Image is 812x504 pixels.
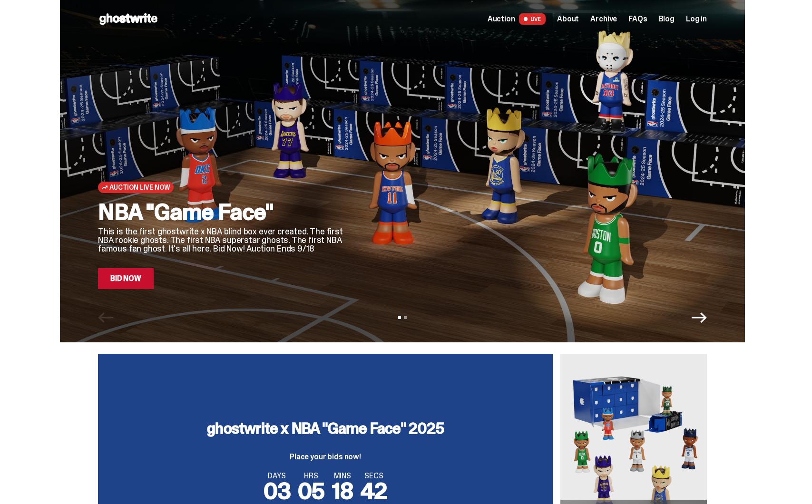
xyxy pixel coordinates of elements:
[404,316,407,319] button: View slide 2
[488,15,515,23] span: Auction
[109,184,170,191] span: Auction Live Now
[207,453,444,461] p: Place your bids now!
[332,472,353,480] span: MINS
[519,13,546,25] span: LIVE
[590,15,617,23] a: Archive
[361,472,388,480] span: SECS
[207,421,444,436] h3: ghostwrite x NBA "Game Face" 2025
[692,310,707,325] button: Next
[659,15,675,23] a: Blog
[298,472,324,480] span: HRS
[98,227,345,253] p: This is the first ghostwrite x NBA blind box ever created. The first NBA rookie ghosts. The first...
[98,268,154,289] a: Bid Now
[398,316,401,319] button: View slide 1
[264,472,291,480] span: DAYS
[686,15,707,23] a: Log in
[98,201,345,223] h2: NBA "Game Face"
[488,13,546,25] a: Auction LIVE
[557,15,579,23] a: About
[628,15,647,23] a: FAQs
